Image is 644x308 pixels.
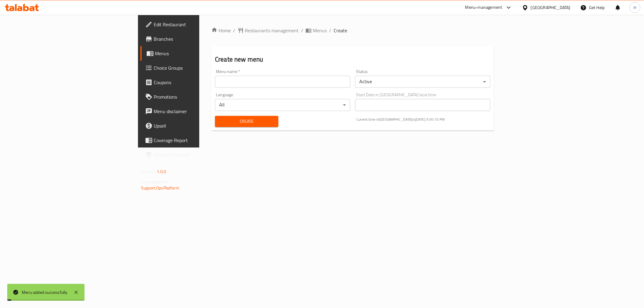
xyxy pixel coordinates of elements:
[140,32,245,46] a: Branches
[356,117,490,122] p: Current time in [GEOGRAPHIC_DATA] is [DATE] 5:00:10 PM
[215,99,350,111] div: All
[154,64,241,71] span: Choice Groups
[355,76,490,88] div: Active
[154,122,241,129] span: Upsell
[215,76,350,88] input: Please enter Menu name
[154,93,241,100] span: Promotions
[154,137,241,144] span: Coverage Report
[157,168,166,176] span: 1.0.0
[633,4,636,11] span: H
[334,27,347,34] span: Create
[211,27,494,34] nav: breadcrumb
[155,50,241,57] span: Menus
[220,118,274,125] span: Create
[465,4,502,11] div: Menu-management
[140,119,245,133] a: Upsell
[140,148,245,162] a: Grocery Checklist
[329,27,331,34] li: /
[301,27,303,34] li: /
[140,46,245,61] a: Menus
[140,90,245,104] a: Promotions
[154,108,241,115] span: Menu disclaimer
[215,116,278,127] button: Create
[154,79,241,86] span: Coupons
[154,151,241,158] span: Grocery Checklist
[531,4,571,11] div: [GEOGRAPHIC_DATA]
[140,17,245,32] a: Edit Restaurant
[215,55,490,64] h2: Create new menu
[154,21,241,28] span: Edit Restaurant
[140,61,245,75] a: Choice Groups
[306,27,327,34] a: Menus
[154,35,241,43] span: Branches
[141,178,169,186] span: Get support on:
[22,289,68,296] div: Menu added successfully
[140,104,245,119] a: Menu disclaimer
[141,184,179,192] a: Support.OpsPlatform
[313,27,327,34] span: Menus
[245,27,299,34] span: Restaurants management
[140,75,245,90] a: Coupons
[140,133,245,148] a: Coverage Report
[141,168,156,176] span: Version:
[238,27,299,34] a: Restaurants management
